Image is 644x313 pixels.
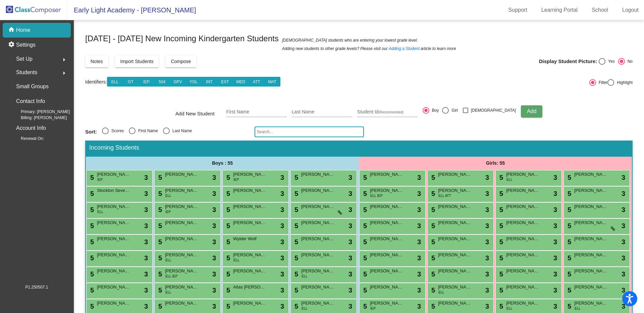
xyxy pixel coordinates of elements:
[574,236,608,242] span: [PERSON_NAME]
[506,203,540,210] span: [PERSON_NAME]
[293,206,298,213] span: 5
[506,187,540,194] span: [PERSON_NAME]
[574,252,608,258] span: [PERSON_NAME]
[225,303,230,310] span: 5
[233,258,239,263] span: ELL
[302,306,308,311] span: ELL
[212,221,216,231] span: 3
[575,306,581,311] span: ELL
[165,187,199,194] span: [PERSON_NAME]
[485,205,489,215] span: 3
[226,109,287,115] input: First Name
[370,193,382,198] span: ELL IEP
[348,189,352,199] span: 3
[89,222,94,229] span: 5
[506,236,540,242] span: [PERSON_NAME]
[622,237,625,247] span: 3
[438,300,472,307] span: [PERSON_NAME]
[89,174,94,181] span: 5
[8,26,16,34] mat-icon: home
[165,258,171,263] span: ELL
[362,190,367,197] span: 5
[438,236,472,242] span: [PERSON_NAME]
[553,189,557,199] span: 3
[165,219,199,226] span: [PERSON_NAME] [PERSON_NAME]
[165,284,199,291] span: [PERSON_NAME]
[212,285,216,295] span: 3
[485,189,489,199] span: 3
[233,236,267,242] span: Wylder Wolf
[449,107,458,113] div: Girl
[566,190,571,197] span: 5
[438,193,451,198] span: ELL ATT
[370,219,404,226] span: [PERSON_NAME]
[85,33,279,44] span: [DATE] - [DATE] New Incoming Kindergarten Students
[144,189,148,199] span: 3
[97,171,130,178] span: [PERSON_NAME]
[16,26,31,34] p: Home
[123,77,139,87] button: GT
[362,286,367,294] span: 5
[97,187,130,194] span: Stockton Severance
[144,285,148,295] span: 3
[301,236,335,242] span: [PERSON_NAME]
[498,254,503,262] span: 5
[438,203,472,210] span: [PERSON_NAME]
[370,268,404,274] span: [PERSON_NAME]
[430,254,435,262] span: 5
[225,222,230,229] span: 5
[97,284,130,291] span: [PERSON_NAME] Case
[370,187,404,194] span: [PERSON_NAME] [PERSON_NAME]
[417,172,421,182] span: 3
[553,301,557,311] span: 3
[586,5,613,15] a: School
[506,177,513,182] span: ELL
[498,206,503,213] span: 5
[417,237,421,247] span: 3
[233,187,267,194] span: [PERSON_NAME]
[8,41,16,49] mat-icon: settings
[89,206,94,213] span: 5
[97,203,130,210] span: [PERSON_NAME]
[430,303,435,310] span: 5
[293,286,298,294] span: 5
[144,301,148,311] span: 3
[430,270,435,278] span: 5
[165,268,199,274] span: [PERSON_NAME] [PERSON_NAME]
[362,174,367,181] span: 5
[348,205,352,215] span: 3
[233,171,267,178] span: [PERSON_NAME]
[430,286,435,294] span: 5
[357,109,418,115] input: Student Id
[614,80,633,86] div: Highlight
[144,172,148,182] span: 3
[157,303,162,310] span: 5
[85,55,108,67] button: Notes
[97,268,130,274] span: [PERSON_NAME]
[527,108,536,114] span: Add
[89,254,94,262] span: 5
[566,303,571,310] span: 5
[60,56,68,64] mat-icon: arrow_right
[282,37,418,44] span: [DEMOGRAPHIC_DATA] students who are entering your lowest grade level.
[157,238,162,246] span: 5
[280,172,284,182] span: 3
[506,171,540,178] span: [PERSON_NAME]
[553,172,557,182] span: 3
[302,274,308,279] span: ELL
[506,268,540,274] span: [PERSON_NAME]
[67,5,196,15] span: Early Light Academy - [PERSON_NAME]
[136,128,158,134] div: First Name
[157,286,162,294] span: 5
[417,253,421,263] span: 3
[97,209,103,214] span: ELL
[566,238,571,246] span: 5
[212,301,216,311] span: 3
[566,206,571,213] span: 5
[280,237,284,247] span: 3
[225,254,230,262] span: 5
[107,77,123,87] button: ELL
[225,238,230,246] span: 5
[233,300,267,307] span: [PERSON_NAME]
[89,190,94,197] span: 5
